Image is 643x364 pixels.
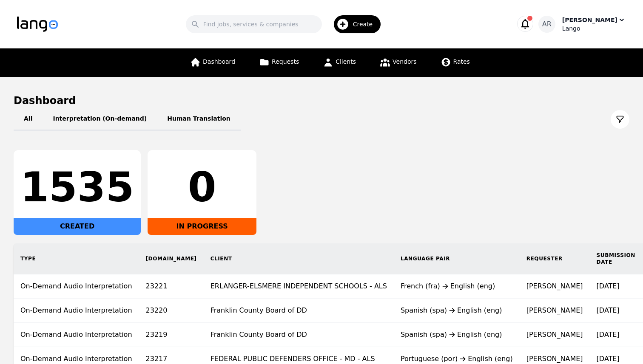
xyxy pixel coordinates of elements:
div: 0 [154,167,250,208]
div: CREATED [14,218,141,235]
h1: Dashboard [14,94,629,107]
td: 23219 [139,323,204,347]
button: AR[PERSON_NAME]Lango [538,16,626,33]
a: Rates [435,48,475,77]
th: Language Pair [394,243,520,274]
div: 1535 [20,167,134,208]
td: [PERSON_NAME] [520,299,590,323]
span: Requests [272,58,299,65]
td: On-Demand Audio Interpretation [14,274,139,299]
button: Interpretation (On-demand) [43,107,157,131]
td: On-Demand Audio Interpretation [14,299,139,323]
td: ERLANGER-ELSMERE INDEPENDENT SCHOOLS - ALS [204,274,394,299]
span: Dashboard [203,58,235,65]
div: [PERSON_NAME] [562,16,617,24]
td: On-Demand Audio Interpretation [14,323,139,347]
time: [DATE] [597,355,620,363]
div: Spanish (spa) English (eng) [401,305,513,316]
td: Franklin County Board of DD [204,299,394,323]
td: [PERSON_NAME] [520,274,590,299]
time: [DATE] [597,306,620,314]
td: [PERSON_NAME] [520,323,590,347]
button: Human Translation [157,107,241,131]
a: Vendors [375,48,421,77]
span: AR [542,19,552,29]
div: Portuguese (por) English (eng) [401,354,513,364]
th: [DOMAIN_NAME] [139,243,204,274]
th: Client [204,243,394,274]
div: Lango [562,24,626,33]
span: Create [353,20,379,28]
input: Find jobs, services & companies [186,15,322,33]
td: 23220 [139,299,204,323]
button: Filter [611,110,629,129]
div: French (fra) English (eng) [401,281,513,291]
button: All [14,107,43,131]
button: Create [322,12,386,37]
th: Type [14,243,139,274]
div: Spanish (spa) English (eng) [401,330,513,340]
td: Franklin County Board of DD [204,323,394,347]
span: Vendors [393,58,416,65]
img: Logo [17,17,58,32]
time: [DATE] [597,282,620,290]
th: Requester [520,243,590,274]
span: Rates [453,58,470,65]
a: Requests [254,48,304,77]
a: Dashboard [185,48,240,77]
div: IN PROGRESS [148,218,256,235]
span: Clients [336,58,356,65]
td: 23221 [139,274,204,299]
time: [DATE] [597,330,620,339]
th: Submission Date [590,243,642,274]
a: Clients [318,48,361,77]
